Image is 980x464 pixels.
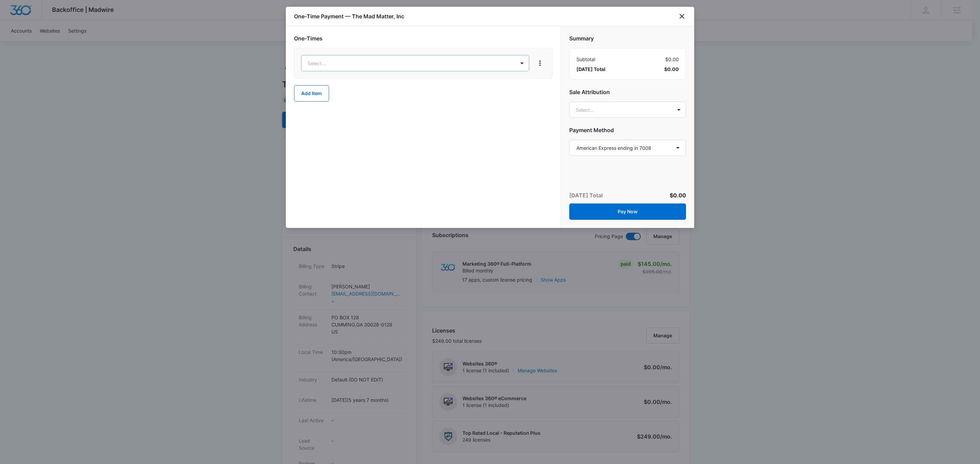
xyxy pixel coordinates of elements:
h1: One-Time Payment — The Mad Matter, Inc [294,12,404,20]
p: [DATE] Total [569,191,603,199]
h2: Payment Method [569,126,686,134]
span: Subtotal [576,56,595,63]
div: $0.00 [576,56,679,63]
button: close [678,12,686,20]
h2: Summary [569,34,686,42]
span: $0.00 [664,66,679,73]
button: Add Item [294,85,329,102]
button: View More [535,58,545,69]
button: Pay Now [569,203,686,220]
h2: One-Times [294,34,553,42]
h2: Sale Attribution [569,88,686,96]
span: $0.00 [670,192,686,199]
span: [DATE] Total [576,66,605,73]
